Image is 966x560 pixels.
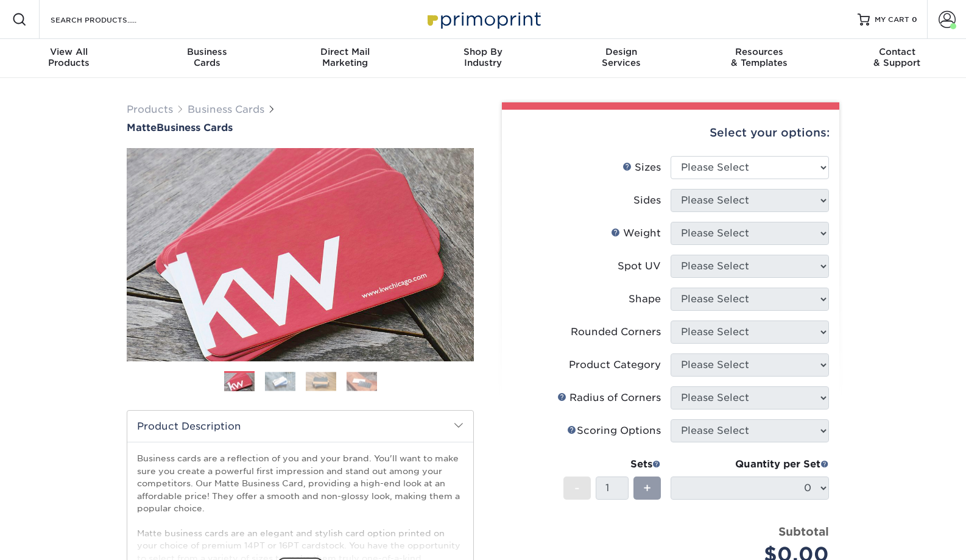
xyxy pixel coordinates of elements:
a: Resources& Templates [690,39,828,78]
div: Sizes [622,160,661,175]
span: Resources [690,46,828,57]
span: Design [552,46,690,57]
a: BusinessCards [138,39,277,78]
div: Sets [563,457,661,472]
span: Direct Mail [276,46,414,57]
div: Rounded Corners [571,325,661,339]
a: MatteBusiness Cards [127,122,474,133]
div: Shape [629,292,661,307]
div: Cards [138,46,277,68]
div: Spot UV [618,259,661,274]
div: Radius of Corners [557,391,661,405]
div: Sides [633,193,661,208]
div: Scoring Options [567,424,661,438]
img: Business Cards 03 [306,372,336,391]
div: Select your options: [512,110,830,156]
h1: Business Cards [127,122,474,133]
span: Matte [127,122,157,133]
span: Contact [828,46,966,57]
img: Business Cards 04 [347,372,377,391]
img: Primoprint [422,6,544,32]
strong: Subtotal [778,525,829,538]
a: Business Cards [188,104,264,115]
a: Contact& Support [828,39,966,78]
input: SEARCH PRODUCTS..... [49,12,168,27]
img: Business Cards 01 [224,367,255,397]
div: Quantity per Set [671,457,829,472]
span: 0 [912,15,917,24]
img: Matte 01 [127,81,474,428]
div: & Support [828,46,966,68]
span: + [643,479,651,497]
a: Shop ByIndustry [414,39,552,78]
span: - [574,479,580,497]
img: Business Cards 02 [265,372,295,391]
div: Marketing [276,46,414,68]
h2: Product Description [127,411,473,442]
a: Products [127,104,173,115]
div: Product Category [569,358,661,372]
span: MY CART [875,15,909,25]
div: Services [552,46,690,68]
a: Direct MailMarketing [276,39,414,78]
div: Weight [611,226,661,241]
a: DesignServices [552,39,690,78]
div: Industry [414,46,552,68]
span: Business [138,46,277,57]
div: & Templates [690,46,828,68]
span: Shop By [414,46,552,57]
